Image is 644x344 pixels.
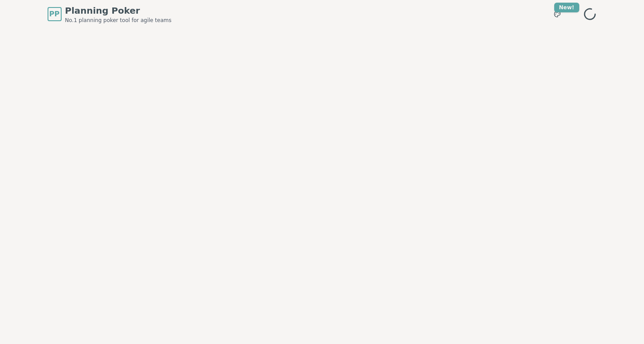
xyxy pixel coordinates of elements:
[65,17,172,24] span: No.1 planning poker tool for agile teams
[554,3,579,12] div: New!
[65,4,172,17] span: Planning Poker
[48,4,172,24] a: PPPlanning PokerNo.1 planning poker tool for agile teams
[49,9,59,19] span: PP
[549,6,565,22] button: New!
